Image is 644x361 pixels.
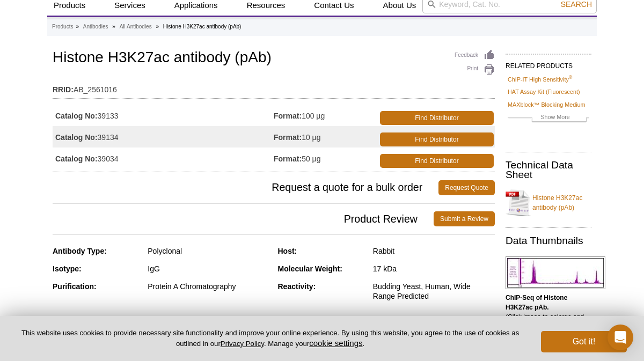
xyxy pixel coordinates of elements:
a: ChIP-IT High Sensitivity® [508,75,572,84]
strong: Antibody Type: [53,247,107,255]
a: Antibodies [83,22,108,32]
a: Find Distributor [380,132,494,146]
strong: Catalog No: [55,111,98,121]
strong: Catalog No: [55,132,98,142]
sup: ® [569,75,573,80]
strong: Catalog No: [55,154,98,164]
a: Print [455,64,495,76]
h2: RELATED PRODUCTS [506,54,591,73]
a: Request Quote [438,180,495,195]
a: Find Distributor [380,154,494,168]
a: Feedback [455,49,495,61]
a: Products [52,22,73,32]
a: Privacy Policy [221,340,264,348]
td: AB_2561016 [53,78,495,95]
a: Show More [508,112,589,124]
strong: Molecular Weight: [278,264,342,273]
div: Rabbit [373,246,495,256]
strong: Format: [274,154,302,164]
td: 100 µg [274,105,378,126]
h1: Histone H3K27ac antibody (pAb) [53,49,495,68]
img: Histone H3K27ac antibody (pAb) tested by ChIP-Seq. [506,256,605,289]
a: HAT Assay Kit (Fluorescent) [508,87,580,97]
h2: Data Thumbnails [506,236,591,246]
a: Histone H3K27ac antibody (pAb) [506,187,591,219]
strong: Reactivity: [278,282,316,291]
button: Got it! [541,331,627,352]
td: 10 µg [274,126,378,148]
div: Open Intercom Messenger [608,325,633,350]
span: Request a quote for a bulk order [53,180,438,195]
li: » [76,24,79,30]
div: Polyclonal [148,246,269,256]
a: Submit a Review [434,211,495,226]
li: » [112,24,115,30]
li: » [156,24,159,30]
div: Protein A Chromatography [148,282,269,291]
strong: RRID: [53,85,74,94]
td: 39034 [53,148,274,169]
h2: Technical Data Sheet [506,160,591,180]
strong: Host: [278,247,297,255]
b: ChIP-Seq of Histone H3K27ac pAb. [506,294,567,311]
strong: Format: [274,132,302,142]
td: 39134 [53,126,274,148]
button: cookie settings [309,338,362,348]
div: Budding Yeast, Human, Wide Range Predicted [373,282,495,301]
div: 17 kDa [373,264,495,274]
strong: Format: [274,111,302,121]
a: Find Distributor [380,111,494,125]
td: 39133 [53,105,274,126]
a: All Antibodies [120,22,152,32]
strong: Purification: [53,282,97,291]
p: (Click image to enlarge and see details.) [506,293,591,331]
strong: Isotype: [53,264,82,273]
li: Histone H3K27ac antibody (pAb) [163,24,241,30]
a: MAXblock™ Blocking Medium [508,100,586,109]
div: IgG [148,264,269,274]
p: This website uses cookies to provide necessary site functionality and improve your online experie... [17,328,523,349]
td: 50 µg [274,148,378,169]
span: Product Review [53,211,434,226]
